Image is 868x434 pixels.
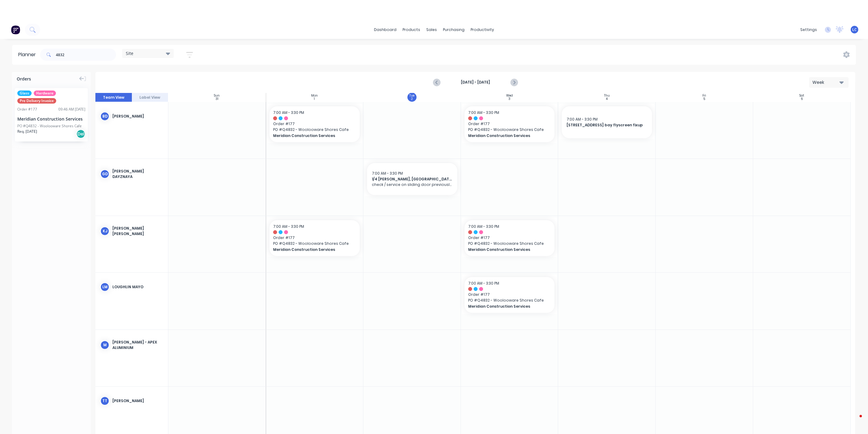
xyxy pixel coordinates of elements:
[112,284,163,290] div: Loughlin Mayo
[273,241,356,246] span: PO # Q4832 - Woolooware Shores Cafe
[468,224,499,229] span: 7:00 AM - 3:30 PM
[411,97,413,101] div: 2
[506,94,513,97] div: Wed
[812,79,840,86] div: Week
[445,80,506,85] strong: [DATE] - [DATE]
[604,94,610,97] div: Thu
[468,292,551,297] span: Order # 177
[468,127,551,132] span: PO # Q4832 - Woolooware Shores Cafe
[508,97,510,101] div: 3
[17,107,37,112] div: Order # 177
[468,247,543,252] span: Meridian Construction Services
[215,97,218,101] div: 31
[423,25,440,34] div: sales
[400,25,423,34] div: products
[799,94,804,97] div: Sat
[126,50,133,56] span: Site
[56,49,116,61] input: Search for orders...
[34,91,56,96] span: Hardware
[273,224,304,229] span: 7:00 AM - 3:30 PM
[468,25,497,34] div: productivity
[112,169,163,179] div: [PERSON_NAME] Dayznaya
[372,171,403,176] span: 7:00 AM - 3:30 PM
[112,226,163,237] div: [PERSON_NAME] [PERSON_NAME]
[847,413,862,428] iframe: Intercom live chat
[58,107,85,112] div: 09:46 AM [DATE]
[409,94,414,97] div: Tue
[468,298,551,303] span: PO # Q4832 - Woolooware Shores Cafe
[76,129,85,138] div: Del
[112,114,163,119] div: [PERSON_NAME]
[440,25,468,34] div: purchasing
[371,25,400,34] a: dashboard
[468,133,543,138] span: Meridian Construction Services
[17,129,37,134] span: Req. [DATE]
[273,235,356,241] span: Order # 177
[809,77,849,88] button: Week
[112,398,163,404] div: [PERSON_NAME]
[273,247,348,252] span: Meridian Construction Services
[214,94,220,97] div: Sun
[17,123,82,129] div: PO #Q4832 - Woolooware Shores Cafe
[273,121,356,127] span: Order # 177
[468,235,551,241] span: Order # 177
[801,97,803,101] div: 6
[468,281,499,286] span: 7:00 AM - 3:30 PM
[100,227,109,236] div: KJ
[17,76,31,82] span: Orders
[17,98,56,104] span: Pre Delivery Invoice
[468,121,551,127] span: Order # 177
[273,133,348,138] span: Meridian Construction Services
[112,340,163,350] div: [PERSON_NAME] - Apex Aluminium
[100,396,109,405] div: TT
[703,97,705,101] div: 5
[372,182,452,187] span: check / service on sliding door previously installed.
[372,176,452,182] span: 1/4 [PERSON_NAME], [GEOGRAPHIC_DATA]
[132,93,168,102] button: Label View
[17,91,32,96] span: Glass
[100,169,109,179] div: GD
[314,97,315,101] div: 1
[11,25,20,34] img: Factory
[100,340,109,350] div: M
[273,110,304,115] span: 7:00 AM - 3:30 PM
[606,97,608,101] div: 4
[567,117,598,122] span: 7:00 AM - 3:30 PM
[797,25,820,34] div: settings
[468,304,543,309] span: Meridian Construction Services
[95,93,132,102] button: Team View
[273,127,356,132] span: PO # Q4832 - Woolooware Shores Cafe
[468,110,499,115] span: 7:00 AM - 3:30 PM
[18,51,39,58] div: Planner
[702,94,706,97] div: Fri
[100,112,109,121] div: BD
[567,122,647,128] span: [STREET_ADDRESS] bay flyscreen fixup
[17,116,85,122] div: Meridian Construction Services
[468,241,551,246] span: PO # Q4832 - Woolooware Shores Cafe
[852,27,857,32] span: LC
[311,94,318,97] div: Mon
[100,282,109,292] div: LM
